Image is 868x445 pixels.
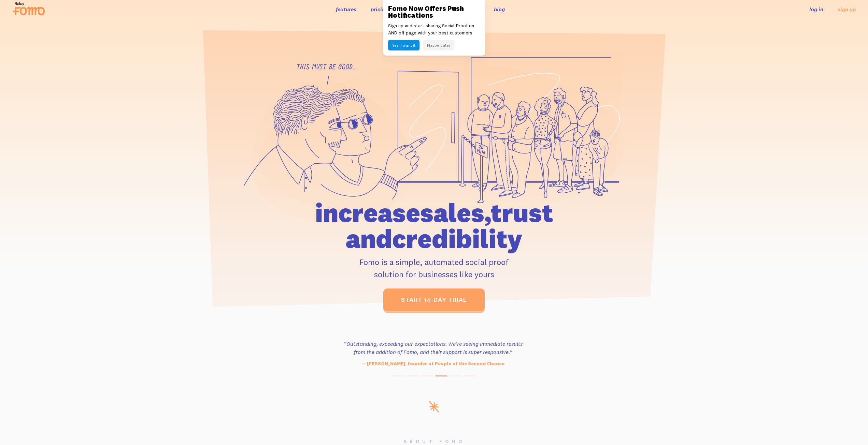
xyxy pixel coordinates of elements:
h1: increase sales, trust and credibility [276,200,592,252]
h3: “Outstanding, exceeding our expectations. We're seeing immediate results from the addition of Fom... [340,340,526,356]
a: blog [494,6,505,13]
p: — [PERSON_NAME], founder at People of the Second Chance [340,360,526,367]
a: sign up [838,6,856,13]
button: Maybe Later [423,40,454,50]
p: Sign up and start sharing Social Proof on AND off page with your best customers [388,22,480,36]
a: log in [809,6,823,13]
a: features [336,6,356,13]
h3: Fomo Now Offers Push Notifications [388,5,480,19]
a: start 14-day trial [383,288,485,311]
button: Yes! I want it [388,40,419,50]
p: Fomo is a simple, automated social proof solution for businesses like yours [276,256,592,280]
h6: About Fomo [220,439,649,444]
a: pricing [371,6,388,13]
